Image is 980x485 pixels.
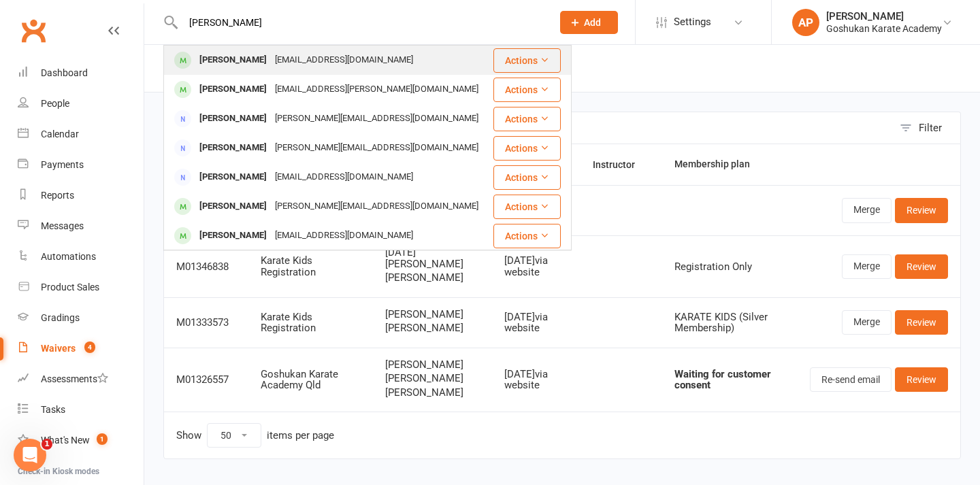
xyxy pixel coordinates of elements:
[176,423,334,448] div: Show
[41,190,74,201] div: Reports
[18,180,144,211] a: Reports
[560,11,618,34] button: Add
[895,310,948,335] a: Review
[842,310,892,335] a: Merge
[493,195,561,219] button: Actions
[84,341,95,353] span: 4
[271,167,417,187] div: [EMAIL_ADDRESS][DOMAIN_NAME]
[895,254,948,279] a: Review
[18,333,144,364] a: Waivers 4
[195,167,271,187] div: [PERSON_NAME]
[919,120,942,136] div: Filter
[176,261,236,273] div: M01346838
[493,165,561,190] button: Actions
[895,198,948,222] a: Review
[593,159,650,170] span: Instructor
[584,17,601,28] span: Add
[385,272,480,284] span: [PERSON_NAME]
[385,322,480,334] span: [PERSON_NAME]
[493,48,561,73] button: Actions
[18,58,144,88] a: Dashboard
[385,247,480,269] span: [DATE][PERSON_NAME]
[41,282,99,292] div: Product Sales
[385,359,480,371] span: [PERSON_NAME]
[504,255,569,278] div: [DATE] via website
[195,226,271,246] div: [PERSON_NAME]
[810,367,892,392] button: Re-send email
[14,439,46,471] iframe: Intercom live chat
[261,255,361,278] div: Karate Kids Registration
[41,343,76,354] div: Waivers
[41,220,84,231] div: Messages
[493,78,561,102] button: Actions
[842,198,892,222] a: Merge
[41,435,90,446] div: What's New
[195,80,271,99] div: [PERSON_NAME]
[271,109,483,129] div: [PERSON_NAME][EMAIL_ADDRESS][DOMAIN_NAME]
[176,374,236,386] div: M01326557
[792,9,819,36] div: AP
[385,387,480,399] span: [PERSON_NAME]
[271,197,483,216] div: [PERSON_NAME][EMAIL_ADDRESS][DOMAIN_NAME]
[195,197,271,216] div: [PERSON_NAME]
[176,317,236,329] div: M01333573
[893,112,960,144] button: Filter
[195,50,271,70] div: [PERSON_NAME]
[261,369,361,391] div: Goshukan Karate Academy Qld
[493,136,561,161] button: Actions
[41,67,88,78] div: Dashboard
[41,159,84,170] div: Payments
[18,150,144,180] a: Payments
[195,138,271,158] div: [PERSON_NAME]
[385,373,480,384] span: [PERSON_NAME]
[674,368,771,392] strong: Waiting for customer consent
[385,309,480,320] span: [PERSON_NAME]
[195,109,271,129] div: [PERSON_NAME]
[18,303,144,333] a: Gradings
[42,439,52,450] span: 1
[674,261,785,273] div: Registration Only
[41,373,108,384] div: Assessments
[826,10,942,22] div: [PERSON_NAME]
[179,13,542,32] input: Search...
[97,433,108,445] span: 1
[674,312,785,334] div: KARATE KIDS (Silver Membership)
[18,395,144,425] a: Tasks
[41,129,79,139] div: Calendar
[261,312,361,334] div: Karate Kids Registration
[493,224,561,248] button: Actions
[18,211,144,241] a: Messages
[18,88,144,119] a: People
[271,138,483,158] div: [PERSON_NAME][EMAIL_ADDRESS][DOMAIN_NAME]
[895,367,948,392] a: Review
[41,98,69,109] div: People
[674,7,711,37] span: Settings
[18,272,144,303] a: Product Sales
[826,22,942,35] div: Goshukan Karate Academy
[593,156,650,173] button: Instructor
[41,404,65,415] div: Tasks
[41,251,96,262] div: Automations
[41,312,80,323] div: Gradings
[267,430,334,441] div: items per page
[842,254,892,279] a: Merge
[18,119,144,150] a: Calendar
[16,14,50,48] a: Clubworx
[662,144,798,185] th: Membership plan
[493,107,561,131] button: Actions
[504,312,569,334] div: [DATE] via website
[271,80,483,99] div: [EMAIL_ADDRESS][PERSON_NAME][DOMAIN_NAME]
[271,50,417,70] div: [EMAIL_ADDRESS][DOMAIN_NAME]
[18,425,144,456] a: What's New1
[271,226,417,246] div: [EMAIL_ADDRESS][DOMAIN_NAME]
[504,369,569,391] div: [DATE] via website
[18,364,144,395] a: Assessments
[18,241,144,272] a: Automations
